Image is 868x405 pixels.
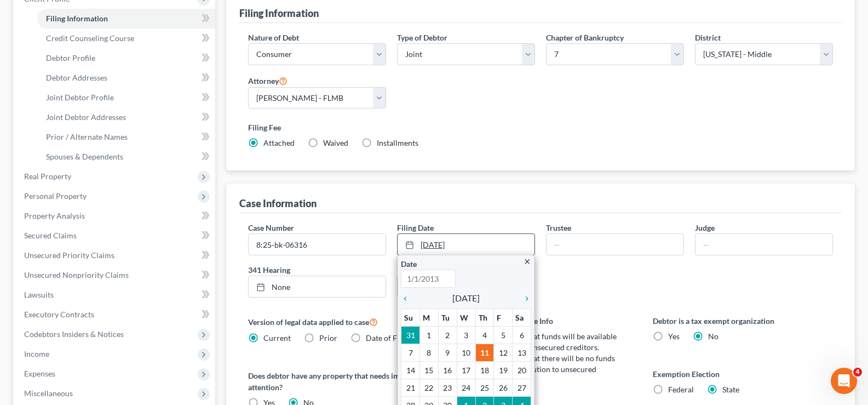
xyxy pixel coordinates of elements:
[248,222,294,233] label: Case Number
[695,32,721,43] label: District
[24,231,77,240] span: Secured Claims
[248,74,288,87] label: Attorney
[546,222,571,233] label: Trustee
[457,309,475,327] th: W
[653,315,833,327] label: Debtor is a tax exempt organization
[46,53,95,62] span: Debtor Profile
[438,327,457,344] td: 2
[239,197,317,210] div: Case Information
[366,333,412,343] span: Date of Filing
[377,138,418,147] span: Installments
[263,138,295,147] span: Attached
[24,211,85,220] span: Property Analysis
[401,379,420,397] td: 21
[37,147,215,167] a: Spouses & Dependents
[249,234,386,255] input: Enter case number...
[37,68,215,88] a: Debtor Addresses
[15,246,215,265] a: Unsecured Priority Claims
[494,344,513,362] td: 12
[398,234,534,255] a: [DATE]
[15,206,215,226] a: Property Analysis
[420,327,439,344] td: 1
[24,369,55,378] span: Expenses
[401,258,417,270] label: Date
[401,270,456,288] input: 1/1/2013
[401,292,415,305] a: chevron_left
[401,327,420,344] td: 31
[243,264,541,276] label: 341 Hearing
[24,172,71,181] span: Real Property
[24,310,94,319] span: Executory Contracts
[517,292,531,305] a: chevron_right
[438,344,457,362] td: 9
[438,379,457,397] td: 23
[24,329,124,339] span: Codebtors Insiders & Notices
[513,344,531,362] td: 13
[24,290,54,299] span: Lawsuits
[668,332,680,341] span: Yes
[24,270,129,279] span: Unsecured Nonpriority Claims
[475,344,494,362] td: 11
[494,309,513,327] th: F
[37,28,215,48] a: Credit Counseling Course
[475,309,494,327] th: Th
[420,362,439,379] td: 15
[466,332,617,352] span: Debtor estimates that funds will be available for distribution to unsecured creditors.
[517,294,531,303] i: chevron_right
[319,333,337,343] span: Prior
[239,7,319,20] div: Filing Information
[451,315,631,327] label: Statistical/Administrative Info
[420,309,439,327] th: M
[248,315,428,328] label: Version of legal data applied to case
[513,379,531,397] td: 27
[438,362,457,379] td: 16
[401,362,420,379] td: 14
[494,327,513,344] td: 5
[37,48,215,68] a: Debtor Profile
[37,88,215,107] a: Joint Debtor Profile
[15,285,215,305] a: Lawsuits
[668,385,694,394] span: Federal
[24,250,114,260] span: Unsecured Priority Claims
[457,344,475,362] td: 10
[653,368,833,380] label: Exemption Election
[513,327,531,344] td: 6
[37,107,215,127] a: Joint Debtor Addresses
[831,368,857,394] iframe: Intercom live chat
[695,234,832,255] input: --
[475,379,494,397] td: 25
[523,258,531,266] i: close
[853,368,862,377] span: 4
[722,385,739,394] span: State
[263,333,291,343] span: Current
[420,379,439,397] td: 22
[401,309,420,327] th: Su
[457,362,475,379] td: 17
[46,14,108,23] span: Filing Information
[457,327,475,344] td: 3
[15,265,215,285] a: Unsecured Nonpriority Claims
[466,353,615,385] span: Debtor estimates that there will be no funds available for distribution to unsecured creditors.
[24,349,49,358] span: Income
[452,292,480,305] span: [DATE]
[523,255,531,267] a: close
[708,332,718,341] span: No
[397,32,447,43] label: Type of Debtor
[46,33,134,43] span: Credit Counseling Course
[401,344,420,362] td: 7
[420,344,439,362] td: 8
[15,226,215,246] a: Secured Claims
[475,362,494,379] td: 18
[546,32,624,43] label: Chapter of Bankruptcy
[46,112,126,122] span: Joint Debtor Addresses
[24,389,73,398] span: Miscellaneous
[248,122,833,133] label: Filing Fee
[695,222,715,233] label: Judge
[438,309,457,327] th: Tu
[248,32,299,43] label: Nature of Debt
[323,138,348,147] span: Waived
[24,191,87,201] span: Personal Property
[46,152,123,161] span: Spouses & Dependents
[46,132,128,141] span: Prior / Alternate Names
[249,276,386,297] a: None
